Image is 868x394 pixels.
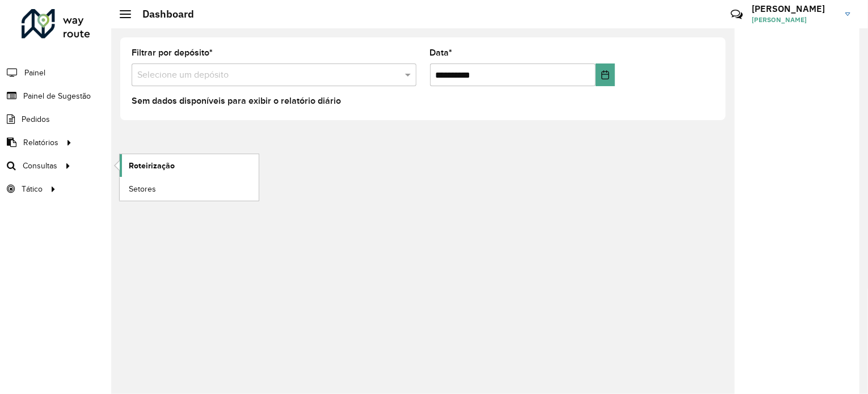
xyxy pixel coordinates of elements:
[752,3,837,14] h3: [PERSON_NAME]
[22,183,43,195] span: Tático
[724,2,749,27] a: Contato Rápido
[596,63,615,86] button: Choose Date
[129,183,156,195] span: Setores
[430,46,453,60] label: Data
[752,15,837,25] span: [PERSON_NAME]
[120,154,259,177] a: Roteirização
[22,113,50,125] span: Pedidos
[129,160,175,172] span: Roteirização
[132,46,213,60] label: Filtrar por depósito
[24,67,45,79] span: Painel
[131,8,194,20] h2: Dashboard
[132,94,341,108] label: Sem dados disponíveis para exibir o relatório diário
[120,177,259,200] a: Setores
[23,90,91,102] span: Painel de Sugestão
[23,160,57,172] span: Consultas
[23,137,58,149] span: Relatórios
